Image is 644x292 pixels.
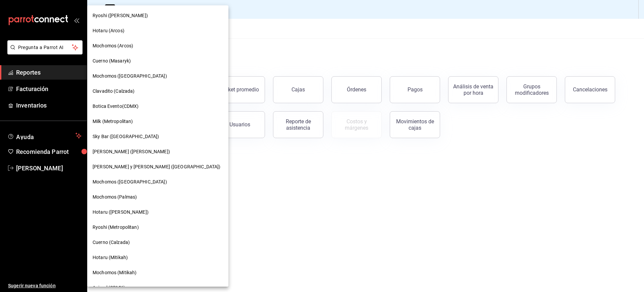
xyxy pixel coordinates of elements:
span: Ryoshi (Metropolitan) [93,224,139,231]
div: Clavadito (Calzada) [87,84,228,99]
div: Botica Evento(CDMX) [87,99,228,114]
span: Ryoshi ([PERSON_NAME]) [93,12,148,19]
div: Milk (Metropolitan) [87,114,228,129]
span: Mochomos (Arcos) [93,42,133,49]
div: Hotaru (Mitikah) [87,250,228,265]
div: [PERSON_NAME] y [PERSON_NAME] ([GEOGRAPHIC_DATA]) [87,159,228,174]
div: Mochomos (Arcos) [87,38,228,53]
span: Milk (Metropolitan) [93,118,133,125]
div: Ryoshi (Metropolitan) [87,220,228,235]
span: Hotaru (Arcos) [93,27,124,34]
div: Sky Bar ([GEOGRAPHIC_DATA]) [87,129,228,144]
span: Botica Evento(CDMX) [93,103,139,110]
span: Animal (CDMX) [93,284,125,291]
div: Mochomos ([GEOGRAPHIC_DATA]) [87,69,228,84]
span: [PERSON_NAME] ([PERSON_NAME]) [93,148,170,155]
div: Cuerno (Masaryk) [87,53,228,69]
div: Mochomos (Mitikah) [87,265,228,280]
div: [PERSON_NAME] ([PERSON_NAME]) [87,144,228,159]
span: Hotaru (Mitikah) [93,254,128,261]
span: Mochomos (Mitikah) [93,269,137,276]
span: Sky Bar ([GEOGRAPHIC_DATA]) [93,133,159,140]
span: Cuerno (Masaryk) [93,57,131,65]
div: Mochomos (Palmas) [87,190,228,205]
div: Hotaru (Arcos) [87,23,228,38]
span: [PERSON_NAME] y [PERSON_NAME] ([GEOGRAPHIC_DATA]) [93,163,220,170]
div: Hotaru ([PERSON_NAME]) [87,205,228,220]
div: Mochomos ([GEOGRAPHIC_DATA]) [87,174,228,190]
span: Cuerno (Calzada) [93,239,130,246]
span: Mochomos ([GEOGRAPHIC_DATA]) [93,73,167,80]
span: Mochomos (Palmas) [93,194,137,201]
span: Hotaru ([PERSON_NAME]) [93,209,149,216]
span: Clavadito (Calzada) [93,88,135,95]
span: Mochomos ([GEOGRAPHIC_DATA]) [93,178,167,185]
div: Cuerno (Calzada) [87,235,228,250]
div: Ryoshi ([PERSON_NAME]) [87,8,228,23]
